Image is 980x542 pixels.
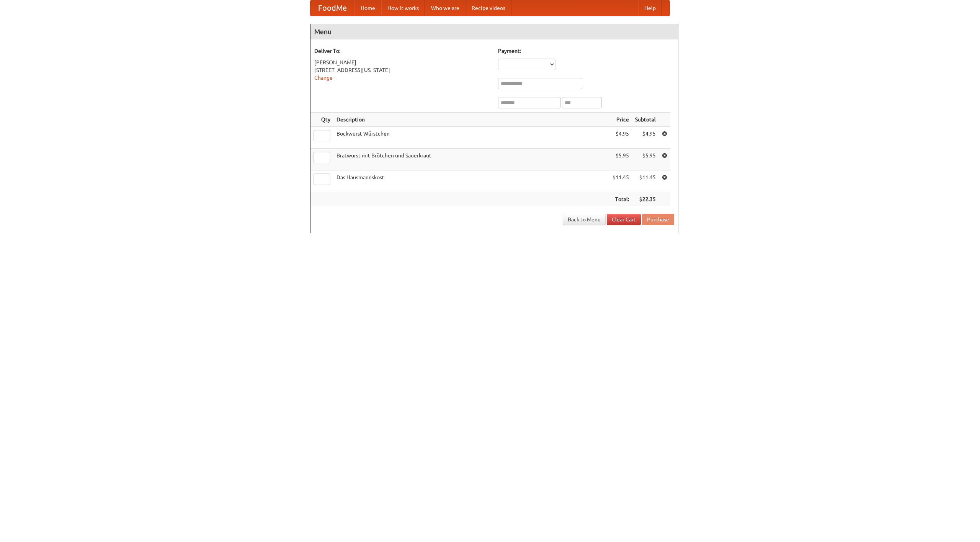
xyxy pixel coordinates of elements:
[425,0,465,16] a: Who we are
[333,127,609,149] td: Bockwurst Würstchen
[314,59,490,66] div: [PERSON_NAME]
[333,170,609,192] td: Das Hausmannskost
[310,24,678,39] h4: Menu
[609,149,632,170] td: $5.95
[638,0,662,16] a: Help
[333,149,609,170] td: Bratwurst mit Brötchen und Sauerkraut
[609,113,632,127] th: Price
[632,170,659,192] td: $11.45
[354,0,381,16] a: Home
[607,214,641,225] a: Clear Cart
[632,192,659,206] th: $22.35
[333,113,609,127] th: Description
[609,192,632,206] th: Total:
[642,214,674,225] button: Purchase
[465,0,511,16] a: Recipe videos
[310,113,333,127] th: Qty
[381,0,425,16] a: How it works
[310,0,354,16] a: FoodMe
[632,149,659,170] td: $5.95
[609,170,632,192] td: $11.45
[314,66,490,74] div: [STREET_ADDRESS][US_STATE]
[632,127,659,149] td: $4.95
[314,75,333,81] a: Change
[498,47,674,55] h5: Payment:
[632,113,659,127] th: Subtotal
[314,47,490,55] h5: Deliver To:
[563,214,606,225] a: Back to Menu
[609,127,632,149] td: $4.95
